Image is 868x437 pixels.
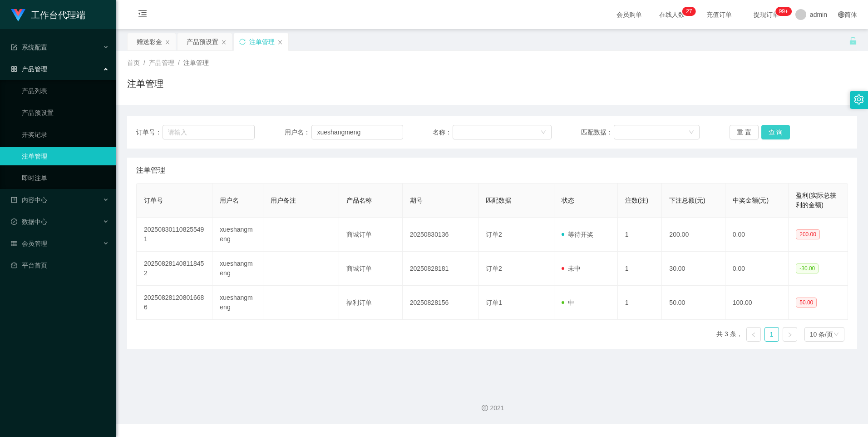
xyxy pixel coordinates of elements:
span: 注数(注) [625,197,648,204]
td: 202508281208016686 [137,286,212,320]
span: 订单号： [136,128,163,137]
td: 30.00 [662,252,725,286]
div: 产品预设置 [187,33,218,50]
span: 会员管理 [11,240,47,247]
li: 上一页 [746,327,761,342]
input: 请输入 [163,125,255,139]
span: 数据中心 [11,218,47,225]
span: / [178,59,180,66]
td: 1 [618,286,662,320]
a: 开奖记录 [22,125,109,144]
div: 10 条/页 [810,328,833,341]
span: 注单管理 [183,59,209,66]
i: 图标: global [838,11,844,18]
span: 提现订单 [749,11,784,18]
a: 即时注单 [22,169,109,187]
span: 首页 [127,59,140,66]
td: 202508301108255491 [137,218,212,252]
h1: 工作台代理端 [31,0,85,30]
i: 图标: check-circle-o [11,218,17,225]
a: 注单管理 [22,147,109,165]
i: 图标: close [277,40,283,45]
i: 图标: menu-fold [127,0,158,30]
span: 充值订单 [702,11,736,18]
div: 赠送彩金 [137,33,162,50]
li: 共 3 条， [716,327,743,342]
i: 图标: profile [11,197,17,203]
i: 图标: unlock [849,37,857,45]
td: 20250828156 [403,286,478,320]
h1: 注单管理 [127,77,163,90]
i: 图标: copyright [482,405,488,411]
span: 用户备注 [271,197,296,204]
span: 产品名称 [346,197,372,204]
a: 工作台代理端 [11,11,85,18]
button: 查 询 [761,125,790,139]
i: 图标: down [541,129,546,136]
i: 图标: down [833,332,839,338]
i: 图标: down [689,129,694,136]
i: 图标: form [11,44,17,50]
div: 注单管理 [249,33,275,50]
span: 50.00 [796,298,817,308]
span: 订单号 [144,197,163,204]
span: 未中 [562,265,581,272]
td: 20250830136 [403,218,478,252]
td: 1 [618,252,662,286]
td: xueshangmeng [212,286,263,320]
td: 200.00 [662,218,725,252]
i: 图标: close [221,40,227,45]
span: / [143,59,145,66]
td: 1 [618,218,662,252]
span: 注单管理 [136,165,165,176]
i: 图标: sync [239,39,246,45]
span: 在线人数 [655,11,689,18]
span: 订单1 [486,299,502,306]
span: 订单2 [486,231,502,238]
a: 图标: dashboard平台首页 [11,256,109,274]
span: 用户名： [285,128,312,137]
td: 100.00 [725,286,789,320]
span: 盈利(实际总获利的金额) [796,192,836,209]
td: 20250828181 [403,252,478,286]
button: 重 置 [730,125,759,139]
span: 200.00 [796,229,820,239]
td: 福利订单 [339,286,402,320]
td: xueshangmeng [212,218,263,252]
span: 内容中心 [11,196,47,204]
a: 产品列表 [22,82,109,100]
span: 匹配数据： [581,128,614,137]
sup: 27 [682,7,695,16]
p: 7 [689,7,692,16]
span: 中 [562,299,574,306]
i: 图标: right [787,332,793,338]
span: 中奖金额(元) [733,197,769,204]
img: logo.9652507e.png [11,9,25,22]
td: 202508281408118452 [137,252,212,286]
span: -30.00 [796,263,819,273]
td: 50.00 [662,286,725,320]
td: 0.00 [725,218,789,252]
td: 商城订单 [339,252,402,286]
i: 图标: close [165,40,170,45]
span: 等待开奖 [562,231,593,238]
span: 订单2 [486,265,502,272]
td: 0.00 [725,252,789,286]
p: 2 [686,7,689,16]
span: 期号 [410,197,423,204]
span: 用户名 [220,197,239,204]
i: 图标: left [751,332,756,338]
a: 产品预设置 [22,104,109,122]
li: 下一页 [783,327,797,342]
td: xueshangmeng [212,252,263,286]
i: 图标: table [11,240,17,247]
div: 2021 [123,403,861,413]
input: 请输入 [311,125,403,139]
td: 商城订单 [339,218,402,252]
span: 名称： [433,128,453,137]
span: 状态 [562,197,574,204]
span: 产品管理 [149,59,174,66]
span: 下注总额(元) [669,197,705,204]
a: 1 [765,328,779,341]
span: 匹配数据 [486,197,511,204]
